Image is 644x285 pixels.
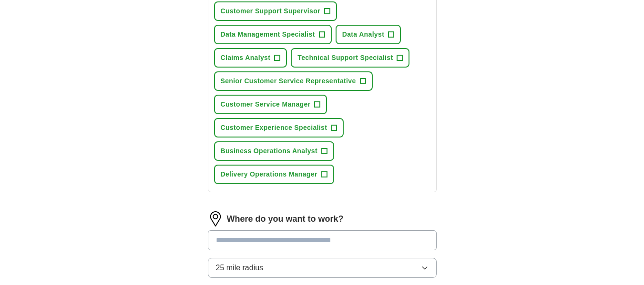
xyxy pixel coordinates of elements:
[214,118,344,138] button: Customer Experience Specialist
[291,48,409,68] button: Technical Support Specialist
[214,48,287,68] button: Claims Analyst
[221,123,327,133] span: Customer Experience Specialist
[221,146,317,156] span: Business Operations Analyst
[342,29,385,39] span: Data Analyst
[221,6,320,16] span: Customer Support Supervisor
[214,95,327,114] button: Customer Service Manager
[221,169,317,179] span: Delivery Operations Manager
[221,76,356,86] span: Senior Customer Service Representative
[208,211,223,226] img: location.png
[214,141,334,161] button: Business Operations Analyst
[221,99,311,109] span: Customer Service Manager
[221,53,271,63] span: Claims Analyst
[214,165,334,184] button: Delivery Operations Manager
[214,71,373,91] button: Senior Customer Service Representative
[227,213,344,226] label: Where do you want to work?
[208,258,437,278] button: 25 mile radius
[214,1,337,21] button: Customer Support Supervisor
[297,53,393,63] span: Technical Support Specialist
[216,262,264,274] span: 25 mile radius
[336,25,401,44] button: Data Analyst
[214,25,332,44] button: Data Management Specialist
[221,29,315,39] span: Data Management Specialist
